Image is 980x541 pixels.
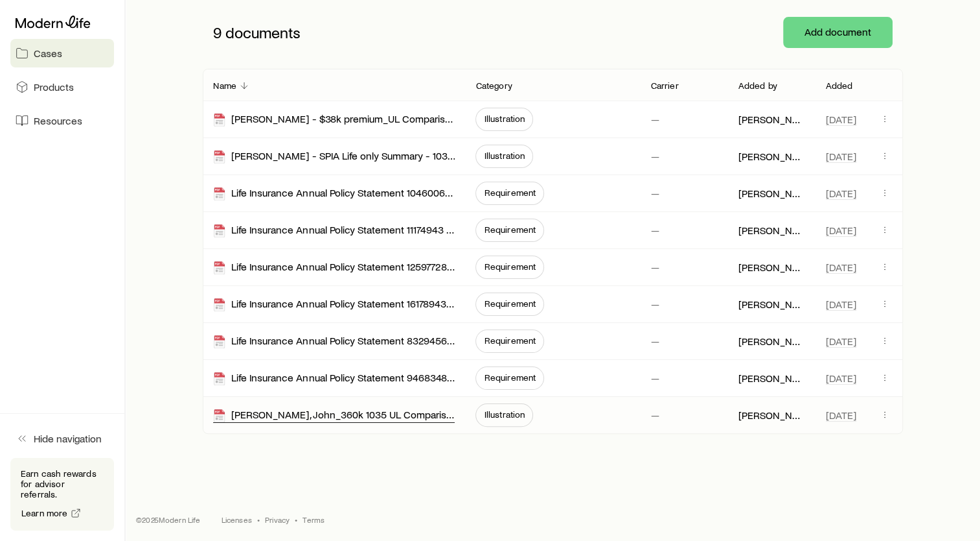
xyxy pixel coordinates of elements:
[738,113,805,126] p: [PERSON_NAME]
[34,432,102,445] span: Hide navigation
[484,261,536,272] span: Requirement
[10,39,114,67] a: Cases
[738,150,805,163] p: [PERSON_NAME]
[484,298,536,309] span: Requirement
[738,187,805,200] p: [PERSON_NAME]
[738,80,777,91] p: Added by
[738,372,805,385] p: [PERSON_NAME]
[10,458,114,531] div: Earn cash rewards for advisor referrals.Learn more
[257,514,260,525] span: •
[34,114,82,127] span: Resources
[826,372,856,385] span: [DATE]
[651,80,679,91] p: Carrier
[213,334,455,349] div: Life Insurance Annual Policy Statement 8329456 (2)
[651,150,659,163] p: —
[484,372,536,383] span: Requirement
[295,514,297,525] span: •
[651,261,659,274] p: —
[475,80,512,91] p: Category
[651,187,659,200] p: —
[10,424,114,453] button: Hide navigation
[826,80,853,91] p: Added
[484,224,536,235] span: Requirement
[826,261,856,274] span: [DATE]
[783,17,893,48] button: Add document
[213,186,455,201] div: Life Insurance Annual Policy Statement 10460063 (2)
[826,335,856,348] span: [DATE]
[213,23,222,42] span: 9
[738,224,805,237] p: [PERSON_NAME]
[651,113,659,126] p: —
[265,514,290,525] a: Privacy
[651,409,659,422] p: —
[213,260,455,275] div: Life Insurance Annual Policy Statement 12597728 (2)
[10,106,114,135] a: Resources
[225,23,301,42] span: documents
[136,514,201,525] p: © 2025 Modern Life
[651,224,659,237] p: —
[213,408,455,423] div: [PERSON_NAME], John_360k 1035 UL Comparison
[738,298,805,311] p: [PERSON_NAME]
[651,298,659,311] p: —
[213,149,455,164] div: [PERSON_NAME] - SPIA Life only Summary - 1035 - 360K
[10,73,114,101] a: Products
[213,80,236,91] p: Name
[738,409,805,422] p: [PERSON_NAME]
[826,150,856,163] span: [DATE]
[213,297,455,312] div: Life Insurance Annual Policy Statement 16178943 (2)
[484,150,525,161] span: Illustration
[826,298,856,311] span: [DATE]
[484,114,525,124] span: Illustration
[826,224,856,237] span: [DATE]
[21,509,68,518] span: Learn more
[213,371,455,386] div: Life Insurance Annual Policy Statement 9468348 (2)
[213,223,455,238] div: Life Insurance Annual Policy Statement 11174943 (2)
[738,261,805,274] p: [PERSON_NAME]
[826,113,856,126] span: [DATE]
[651,335,659,348] p: —
[222,514,252,525] a: Licenses
[302,514,325,525] a: Terms
[651,372,659,385] p: —
[484,187,536,198] span: Requirement
[21,468,104,499] p: Earn cash rewards for advisor referrals.
[484,409,525,420] span: Illustration
[34,47,62,60] span: Cases
[213,112,455,127] div: [PERSON_NAME] - $38k premium_UL Comparison
[738,335,805,348] p: [PERSON_NAME]
[826,409,856,422] span: [DATE]
[826,187,856,200] span: [DATE]
[484,335,536,346] span: Requirement
[34,80,74,93] span: Products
